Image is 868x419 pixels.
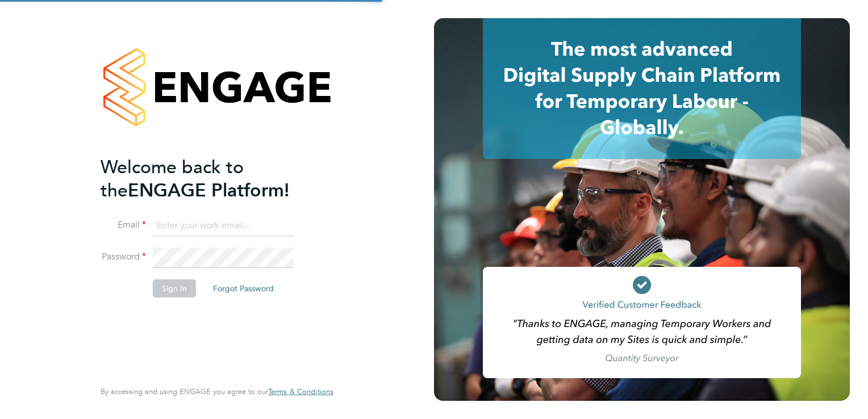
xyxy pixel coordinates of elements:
h2: ENGAGE Platform! [101,156,322,202]
span: By accessing and using ENGAGE you agree to our [101,387,333,396]
input: Enter your work email... [153,216,293,236]
button: Sign In [153,279,196,298]
button: Forgot Password [204,279,283,298]
label: Email [101,219,146,231]
label: Password [101,251,146,263]
span: Terms & Conditions [268,387,333,396]
a: Terms & Conditions [268,387,333,396]
span: Welcome back to the [101,156,244,202]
